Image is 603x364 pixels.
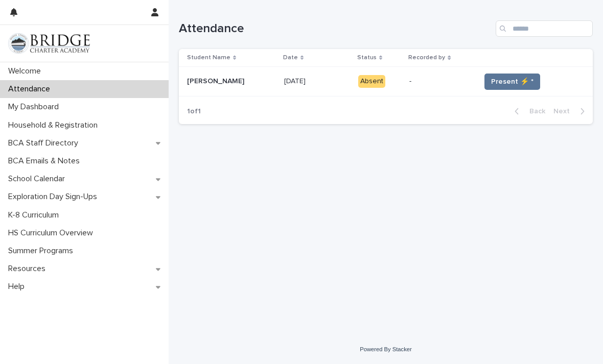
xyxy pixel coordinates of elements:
[284,75,308,86] p: [DATE]
[4,102,67,112] p: My Dashboard
[491,77,534,87] span: Present ⚡ *
[4,282,33,292] p: Help
[4,228,101,238] p: HS Curriculum Overview
[179,67,593,96] tr: [PERSON_NAME][PERSON_NAME] [DATE][DATE] Absent-Present ⚡ *
[4,174,73,184] p: School Calendar
[4,84,58,94] p: Attendance
[358,75,385,88] div: Absent
[4,192,105,202] p: Exploration Day Sign-Ups
[187,52,230,63] p: Student Name
[179,99,209,124] p: 1 of 1
[549,107,593,116] button: Next
[4,66,49,76] p: Welcome
[283,52,298,63] p: Date
[4,264,54,274] p: Resources
[4,246,81,256] p: Summer Programs
[408,52,445,63] p: Recorded by
[506,107,549,116] button: Back
[409,77,472,86] p: -
[357,52,377,63] p: Status
[187,75,246,86] p: [PERSON_NAME]
[4,138,86,148] p: BCA Staff Directory
[4,120,106,130] p: Household & Registration
[4,156,88,166] p: BCA Emails & Notes
[4,210,67,220] p: K-8 Curriculum
[484,74,540,90] button: Present ⚡ *
[360,346,411,352] a: Powered By Stacker
[8,33,90,54] img: V1C1m3IdTEidaUdm9Hs0
[179,21,492,36] h1: Attendance
[523,108,545,115] span: Back
[496,20,593,37] input: Search
[553,108,576,115] span: Next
